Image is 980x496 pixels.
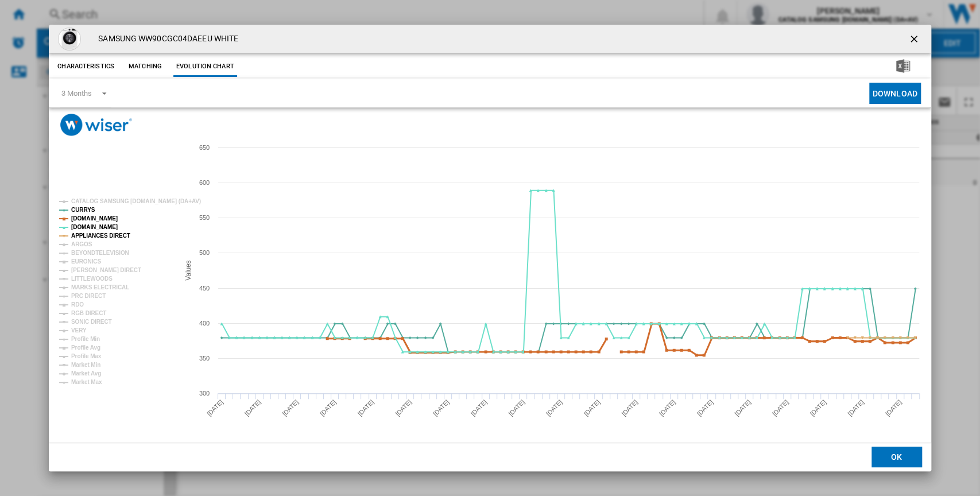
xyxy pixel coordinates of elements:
[199,390,210,397] tspan: 300
[71,353,102,359] tspan: Profile Max
[658,398,677,417] tspan: [DATE]
[55,56,117,77] button: Characteristics
[908,33,922,47] ng-md-icon: getI18NText('BUTTONS.CLOSE_DIALOG')
[896,59,910,73] img: excel-24x24.png
[71,327,87,334] tspan: VERY
[60,114,132,136] img: logo_wiser_300x94.png
[199,214,210,221] tspan: 550
[206,398,224,417] tspan: [DATE]
[61,89,91,98] div: 3 Months
[545,398,564,417] tspan: [DATE]
[92,33,238,45] h4: SAMSUNG WW90CGC04DAEEU WHITE
[71,250,129,256] tspan: BEYONDTELEVISION
[199,179,210,186] tspan: 600
[357,398,375,417] tspan: [DATE]
[199,144,210,151] tspan: 650
[71,258,101,265] tspan: EURONICS
[71,215,118,222] tspan: [DOMAIN_NAME]
[58,28,81,51] img: SAM-WW90CGC04DAEEU-A_800x800.jpg
[846,398,865,417] tspan: [DATE]
[199,249,210,256] tspan: 500
[199,320,210,327] tspan: 400
[71,362,100,368] tspan: Market Min
[319,398,338,417] tspan: [DATE]
[871,447,922,467] button: OK
[71,241,92,247] tspan: ARGOS
[199,355,210,362] tspan: 350
[878,56,928,77] button: Download in Excel
[508,398,526,417] tspan: [DATE]
[199,285,210,292] tspan: 450
[71,379,102,385] tspan: Market Max
[184,261,192,281] tspan: Values
[771,398,790,417] tspan: [DATE]
[809,398,828,417] tspan: [DATE]
[281,398,300,417] tspan: [DATE]
[71,207,95,213] tspan: CURRYS
[432,398,451,417] tspan: [DATE]
[696,398,715,417] tspan: [DATE]
[583,398,602,417] tspan: [DATE]
[71,232,130,239] tspan: APPLIANCES DIRECT
[869,83,921,104] button: Download
[733,398,752,417] tspan: [DATE]
[620,398,639,417] tspan: [DATE]
[470,398,489,417] tspan: [DATE]
[394,398,413,417] tspan: [DATE]
[243,398,262,417] tspan: [DATE]
[71,224,118,230] tspan: [DOMAIN_NAME]
[71,336,100,342] tspan: Profile Min
[904,28,927,51] button: getI18NText('BUTTONS.CLOSE_DIALOG')
[120,56,171,77] button: Matching
[71,310,106,316] tspan: RGB DIRECT
[71,293,106,299] tspan: PRC DIRECT
[71,267,141,273] tspan: [PERSON_NAME] DIRECT
[71,276,113,282] tspan: LITTLEWOODS
[884,398,903,417] tspan: [DATE]
[49,25,931,471] md-dialog: Product popup
[173,56,237,77] button: Evolution chart
[71,370,101,377] tspan: Market Avg
[71,198,201,204] tspan: CATALOG SAMSUNG [DOMAIN_NAME] (DA+AV)
[71,344,100,351] tspan: Profile Avg
[71,284,129,290] tspan: MARKS ELECTRICAL
[71,319,111,325] tspan: SONIC DIRECT
[71,301,84,308] tspan: RDO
